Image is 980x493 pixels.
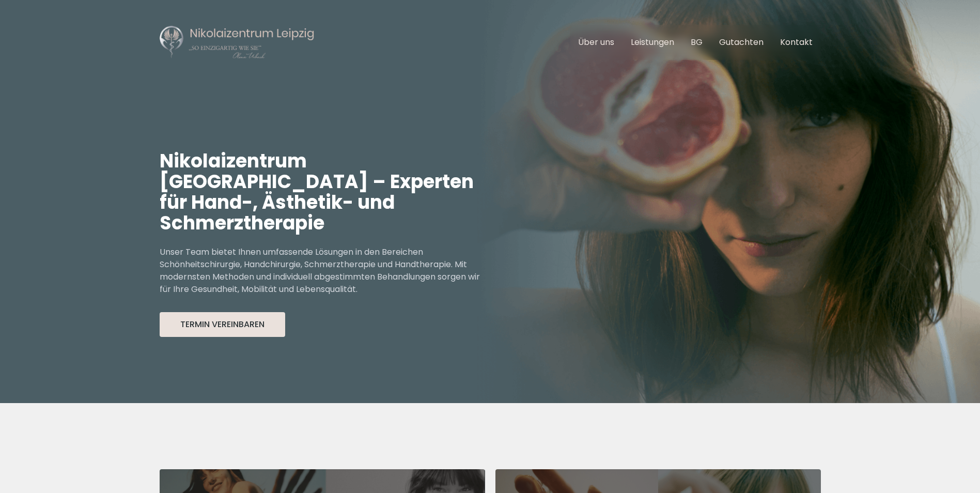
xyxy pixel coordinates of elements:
a: BG [691,36,703,48]
button: Termin Vereinbaren [160,312,285,337]
a: Kontakt [780,36,813,48]
a: Gutachten [719,36,764,48]
p: Unser Team bietet Ihnen umfassende Lösungen in den Bereichen Schönheitschirurgie, Handchirurgie, ... [160,246,490,296]
a: Leistungen [631,36,674,48]
img: Nikolaizentrum Leipzig Logo [160,25,315,60]
h1: Nikolaizentrum [GEOGRAPHIC_DATA] – Experten für Hand-, Ästhetik- und Schmerztherapie [160,151,490,234]
a: Über uns [578,36,614,48]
